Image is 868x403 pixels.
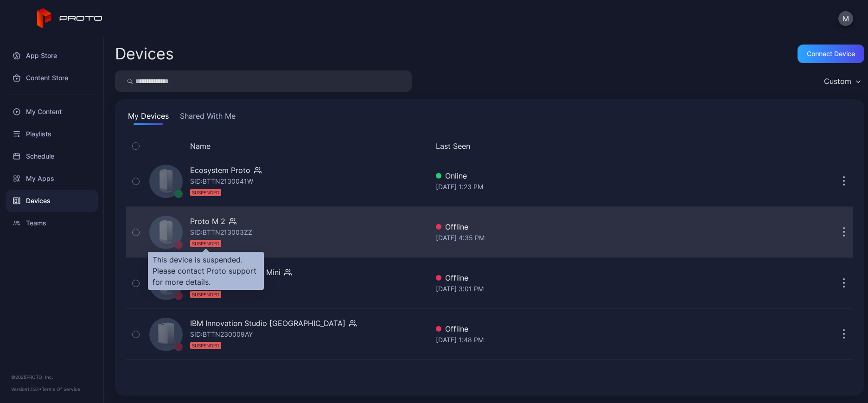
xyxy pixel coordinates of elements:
[838,11,853,26] button: M
[740,141,823,152] div: Update Device
[190,329,253,351] div: SID: BTTN230009AY
[6,145,98,167] a: Schedule
[436,170,736,181] div: Online
[436,272,736,283] div: Offline
[190,342,221,349] div: SUSPENDED
[436,334,736,345] div: [DATE] 1:48 PM
[6,167,98,190] a: My Apps
[6,45,98,67] a: App Store
[126,110,171,125] button: My Devices
[190,216,225,227] div: Proto M 2
[190,176,253,198] div: SID: BTTN2130041W
[436,181,736,192] div: [DATE] 1:23 PM
[436,232,736,243] div: [DATE] 4:35 PM
[819,70,864,92] button: Custom
[11,373,92,381] div: © 2025 PROTO, Inc.
[190,291,221,298] div: SUSPENDED
[835,141,853,152] div: Options
[6,123,98,145] a: Playlists
[436,141,733,152] button: Last Seen
[190,189,221,196] div: SUSPENDED
[190,165,250,176] div: Ecosystem Proto
[436,283,736,294] div: [DATE] 3:01 PM
[190,318,345,329] div: IBM Innovation Studio [GEOGRAPHIC_DATA]
[798,45,864,63] button: Connect device
[190,240,221,247] div: SUSPENDED
[436,323,736,334] div: Offline
[11,386,42,392] span: Version 1.13.1 •
[178,110,237,125] button: Shared With Me
[148,252,264,290] div: This device is suspended. Please contact Proto support for more details.
[824,77,851,86] div: Custom
[436,221,736,232] div: Offline
[6,101,98,123] a: My Content
[190,227,252,249] div: SID: BTTN213003ZZ
[42,386,80,392] a: Terms Of Service
[6,212,98,234] a: Teams
[190,141,211,152] button: Name
[6,190,98,212] a: Devices
[807,50,855,58] div: Connect device
[115,45,174,62] h2: Devices
[6,67,98,89] a: Content Store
